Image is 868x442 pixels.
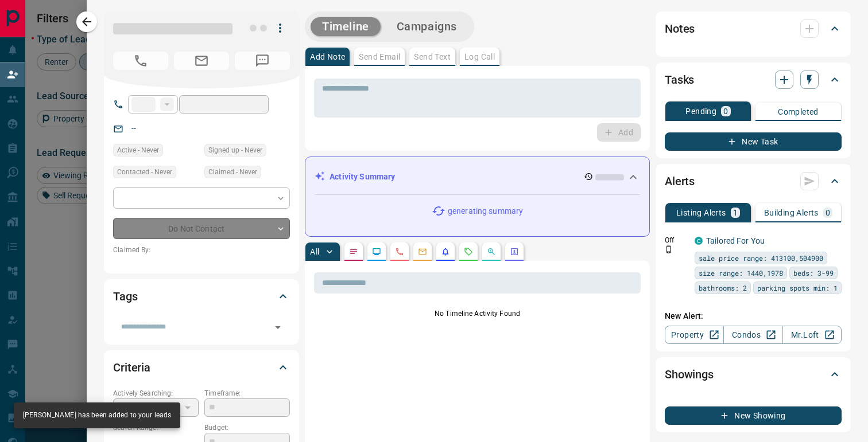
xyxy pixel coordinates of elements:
[385,17,468,36] button: Campaigns
[793,267,834,279] span: beds: 3-99
[204,423,290,433] p: Budget:
[310,248,319,256] p: All
[733,209,738,217] p: 1
[204,388,290,398] p: Timeframe:
[685,107,716,115] p: Pending
[699,252,823,264] span: sale price range: 413100,504900
[330,171,395,183] p: Activity Summary
[314,308,641,319] p: No Timeline Activity Found
[487,247,496,256] svg: Opportunities
[23,406,171,425] div: [PERSON_NAME] has been added to your leads
[699,282,747,294] span: bathrooms: 2
[113,245,290,255] p: Claimed By:
[699,267,783,279] span: size range: 1440,1978
[113,283,290,310] div: Tags
[113,354,290,381] div: Criteria
[676,209,726,217] p: Listing Alerts
[695,237,703,245] div: condos.ca
[270,319,286,335] button: Open
[395,247,404,256] svg: Calls
[131,124,136,133] a: --
[117,166,172,178] span: Contacted - Never
[113,388,199,398] p: Actively Searching:
[235,52,290,70] span: No Number
[706,236,765,245] a: Tailored For You
[208,166,257,178] span: Claimed - Never
[113,358,150,377] h2: Criteria
[510,247,519,256] svg: Agent Actions
[372,247,381,256] svg: Lead Browsing Activity
[117,144,159,156] span: Active - Never
[113,218,290,239] div: Do Not Contact
[826,209,830,217] p: 0
[665,71,694,89] h2: Tasks
[311,17,381,36] button: Timeline
[665,167,842,195] div: Alerts
[113,52,168,70] span: No Number
[665,365,714,384] h2: Showings
[418,247,427,256] svg: Emails
[665,19,695,38] h2: Notes
[464,247,473,256] svg: Requests
[782,326,842,344] a: Mr.Loft
[113,287,137,306] h2: Tags
[665,406,842,425] button: New Showing
[665,235,688,245] p: Off
[665,15,842,42] div: Notes
[665,361,842,388] div: Showings
[723,326,782,344] a: Condos
[448,205,523,217] p: generating summary
[208,144,262,156] span: Signed up - Never
[441,247,450,256] svg: Listing Alerts
[310,53,345,61] p: Add Note
[665,66,842,93] div: Tasks
[723,107,728,115] p: 0
[174,52,229,70] span: No Email
[665,172,695,190] h2: Alerts
[349,247,358,256] svg: Notes
[665,310,842,322] p: New Alert:
[757,282,838,294] span: parking spots min: 1
[665,245,673,253] svg: Push Notification Only
[315,166,640,187] div: Activity Summary
[665,132,842,151] button: New Task
[764,209,819,217] p: Building Alerts
[665,326,724,344] a: Property
[778,108,819,116] p: Completed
